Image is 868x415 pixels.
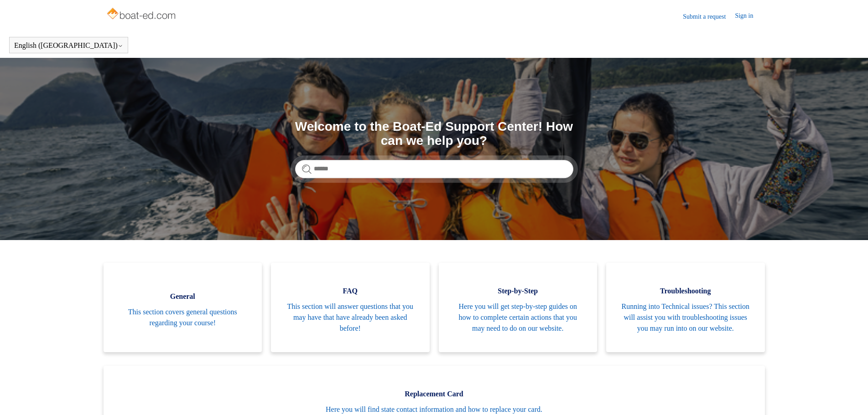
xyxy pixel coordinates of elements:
a: FAQ This section will answer questions that you may have that have already been asked before! [271,263,430,352]
span: Troubleshooting [620,286,751,297]
span: FAQ [285,286,416,297]
img: Boat-Ed Help Center home page [106,5,178,24]
a: General This section covers general questions regarding your course! [104,263,262,352]
span: This section covers general questions regarding your course! [117,307,249,328]
a: Step-by-Step Here you will get step-by-step guides on how to complete certain actions that you ma... [439,263,598,352]
h1: Welcome to the Boat-Ed Support Center! How can we help you? [295,120,573,148]
span: Replacement Card [117,389,751,400]
span: General [117,291,249,302]
button: English ([GEOGRAPHIC_DATA]) [14,41,123,50]
a: Troubleshooting Running into Technical issues? This section will assist you with troubleshooting ... [606,263,765,352]
a: Sign in [735,11,762,22]
span: Here you will get step-by-step guides on how to complete certain actions that you may need to do ... [452,301,584,334]
input: Search [295,160,573,178]
span: Step-by-Step [452,286,584,297]
span: Here you will find state contact information and how to replace your card. [117,404,751,415]
span: This section will answer questions that you may have that have already been asked before! [285,301,416,334]
a: Submit a request [683,12,735,21]
span: Running into Technical issues? This section will assist you with troubleshooting issues you may r... [620,301,751,334]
